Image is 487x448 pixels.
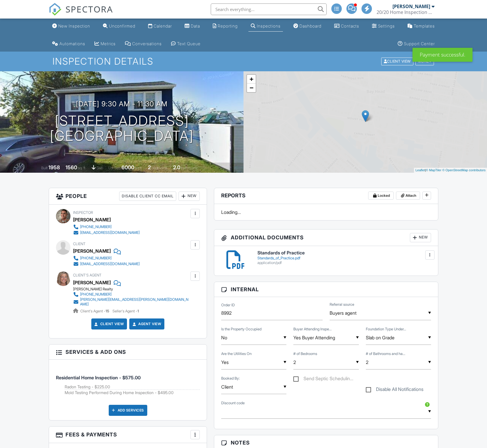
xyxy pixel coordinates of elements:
div: [PHONE_NUMBER] [80,256,112,261]
strong: 15 [106,309,109,313]
div: Inspections [257,23,281,28]
a: Inspections [248,21,283,32]
a: Leaflet [415,168,425,172]
label: Are the Utilities On [221,351,252,356]
div: New Inspection [58,23,90,28]
div: [PHONE_NUMBER] [80,292,112,297]
a: Dashboard [291,21,324,32]
div: [PERSON_NAME][EMAIL_ADDRESS][PERSON_NAME][DOMAIN_NAME] [80,297,189,307]
div: [PERSON_NAME] [392,3,430,9]
div: [PERSON_NAME] [73,247,111,255]
a: Reporting [210,21,240,32]
label: Referral source [330,302,354,307]
div: Reporting [218,23,238,28]
span: bedrooms [152,166,168,170]
a: [PHONE_NUMBER] [73,224,140,230]
div: Unconfirmed [109,23,135,28]
h3: [DATE] 9:30 am - 11:30 am [76,100,168,108]
span: slab [97,166,103,170]
h3: Fees & Payments [49,427,207,443]
label: Disable All Notifications [366,387,424,394]
label: # of Bedrooms [293,351,317,356]
span: Client's Agent [73,273,101,277]
strong: 1 [137,309,139,313]
li: Service: Residential Home Inspection [56,364,200,400]
label: Discount code [221,400,245,406]
div: 20/20 Home Inspection of NJ LLC [377,9,435,15]
a: [PERSON_NAME][EMAIL_ADDRESS][PERSON_NAME][DOMAIN_NAME] [73,297,189,307]
label: # of Bathrooms and half Baths [366,351,405,356]
div: Dashboard [299,23,321,28]
a: Client View [381,59,415,63]
div: 6000 [121,164,134,170]
a: Support Center [395,39,437,49]
div: Disable Client CC Email [119,192,176,201]
a: Conversations [123,39,164,49]
a: Data [182,21,202,32]
div: [PERSON_NAME] Realty [73,287,194,292]
div: More [415,58,434,65]
div: Conversations [132,41,162,46]
a: [PERSON_NAME] [73,278,111,287]
div: Calendar [154,23,172,28]
div: 1958 [48,164,60,170]
span: Residential Home Inspection - $575.00 [56,375,141,380]
div: [PERSON_NAME] [73,215,111,224]
h6: Standards of Practice [257,250,431,256]
a: Settings [370,21,397,32]
label: Buyer Attending Inspection? [293,327,332,332]
div: Templates [414,23,435,28]
a: SPECTORA [49,8,113,20]
span: Built [41,166,48,170]
a: New Inspection [50,21,92,32]
div: Support Center [404,41,435,46]
a: Metrics [92,39,118,49]
h1: [STREET_ADDRESS] [GEOGRAPHIC_DATA] [50,113,194,144]
div: [EMAIL_ADDRESS][DOMAIN_NAME] [80,230,140,235]
label: Booked By: [221,376,240,381]
div: Automations [59,41,85,46]
a: Client View [93,321,124,327]
div: Metrics [101,41,116,46]
a: [PHONE_NUMBER] [73,292,189,297]
div: [PHONE_NUMBER] [80,225,112,229]
img: The Best Home Inspection Software - Spectora [49,3,61,16]
span: sq. ft. [78,166,86,170]
h1: Inspection Details [52,56,435,66]
a: © MapTiler [426,168,441,172]
div: 1560 [66,164,77,170]
div: Payment successful. [413,48,473,62]
a: [EMAIL_ADDRESS][DOMAIN_NAME] [73,261,140,267]
div: [EMAIL_ADDRESS][DOMAIN_NAME] [80,262,140,266]
li: Add on: Mold Testing Performed During Home Inspection [65,390,200,396]
a: Agent View [131,321,161,327]
a: Templates [405,21,437,32]
a: Unconfirmed [101,21,138,32]
a: [EMAIL_ADDRESS][DOMAIN_NAME] [73,230,140,236]
div: New [410,233,431,242]
a: Calendar [146,21,174,32]
li: Add on: Radon Testing [65,384,200,390]
span: Seller's Agent - [112,309,139,313]
label: Foundation Type Under Home? [366,327,406,332]
span: Client [73,242,86,246]
input: Search everything... [211,3,327,15]
a: Zoom out [247,83,256,92]
a: Contacts [332,21,361,32]
a: [PHONE_NUMBER] [73,255,140,261]
div: Client View [381,58,413,65]
div: New [179,192,200,201]
span: Lot Size [108,166,121,170]
a: Text Queue [169,39,203,49]
div: | [414,168,487,173]
label: Order ID [221,302,235,307]
label: Is the Property Occupied [221,327,261,332]
div: 2.0 [173,164,180,170]
span: Inspector [73,210,93,215]
div: Add Services [109,405,147,416]
a: Automations (Advanced) [50,39,88,49]
label: Send Septic Scheduling Email [293,376,353,383]
h3: Additional Documents [214,230,438,246]
h3: Internal [214,282,438,297]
